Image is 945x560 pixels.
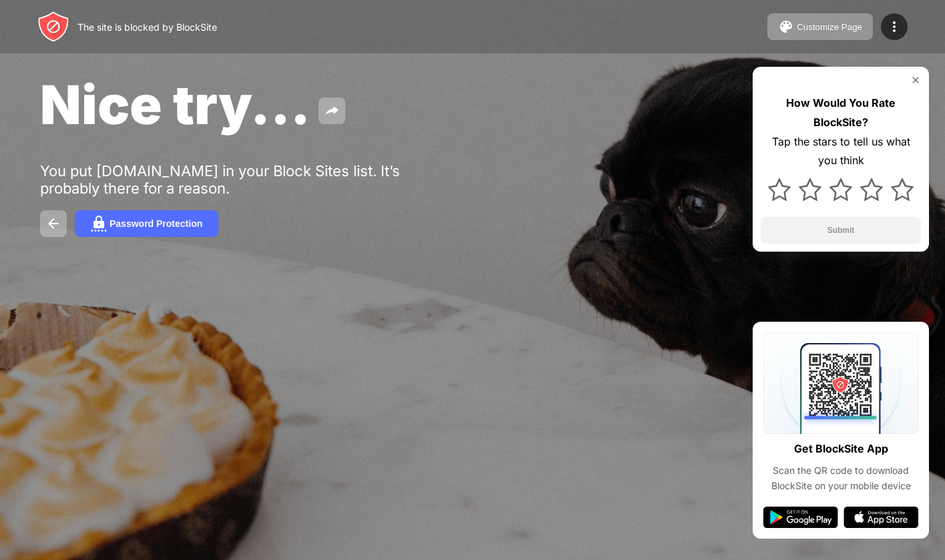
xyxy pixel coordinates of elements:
[761,93,921,132] div: How Would You Rate BlockSite?
[768,178,791,201] img: star.svg
[763,463,918,493] div: Scan the QR code to download BlockSite on your mobile device
[761,217,921,244] button: Submit
[860,178,883,201] img: star.svg
[110,218,202,229] div: Password Protection
[910,75,921,85] img: rate-us-close.svg
[40,72,311,137] span: Nice try...
[763,507,838,528] img: google-play.svg
[40,162,453,197] div: You put [DOMAIN_NAME] in your Block Sites list. It’s probably there for a reason.
[829,178,852,201] img: star.svg
[77,21,217,33] div: The site is blocked by BlockSite
[799,178,821,201] img: star.svg
[794,439,888,459] div: Get BlockSite App
[75,210,218,237] button: Password Protection
[324,103,340,119] img: share.svg
[891,178,914,201] img: star.svg
[886,19,902,35] img: menu-icon.svg
[37,11,69,43] img: header-logo.svg
[843,507,918,528] img: app-store.svg
[91,216,107,232] img: password.svg
[761,132,921,171] div: Tap the stars to tell us what you think
[767,13,873,40] button: Customize Page
[763,332,918,434] img: qrcode.svg
[45,216,61,232] img: back.svg
[797,22,862,32] div: Customize Page
[778,19,794,35] img: pallet.svg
